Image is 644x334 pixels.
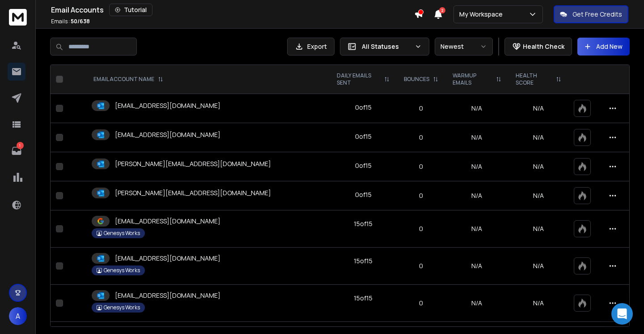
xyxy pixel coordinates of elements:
p: Health Check [523,42,564,51]
p: N/A [514,191,563,200]
p: [EMAIL_ADDRESS][DOMAIN_NAME] [115,291,220,300]
td: N/A [445,248,508,285]
div: 0 of 15 [355,161,372,170]
p: WARMUP EMAILS [453,72,492,86]
td: N/A [445,210,508,248]
p: [PERSON_NAME][EMAIL_ADDRESS][DOMAIN_NAME] [115,188,271,197]
p: N/A [514,224,563,233]
button: Export [287,38,335,56]
p: 1 [17,142,24,149]
td: N/A [445,94,508,123]
p: DAILY EMAILS SENT [337,72,381,86]
p: 0 [402,104,440,113]
p: [PERSON_NAME][EMAIL_ADDRESS][DOMAIN_NAME] [115,159,271,168]
p: 0 [402,261,440,270]
p: BOUNCES [404,76,429,83]
button: A [9,307,27,325]
p: My Workspace [459,10,506,19]
div: 0 of 15 [355,132,372,141]
p: 0 [402,162,440,171]
div: Email Accounts [51,4,414,16]
div: 15 of 15 [354,294,373,303]
p: N/A [514,162,563,171]
div: 15 of 15 [354,219,373,228]
p: 0 [402,299,440,308]
p: Genesys Works [104,230,140,237]
p: All Statuses [362,42,411,51]
p: N/A [514,104,563,113]
p: [EMAIL_ADDRESS][DOMAIN_NAME] [115,254,220,263]
p: [EMAIL_ADDRESS][DOMAIN_NAME] [115,130,220,139]
div: EMAIL ACCOUNT NAME [93,76,163,83]
p: N/A [514,133,563,142]
a: 1 [8,142,25,160]
p: [EMAIL_ADDRESS][DOMAIN_NAME] [115,217,220,226]
p: N/A [514,299,563,308]
span: 2 [439,7,445,13]
p: Genesys Works [104,304,140,311]
p: HEALTH SCORE [516,72,552,86]
button: Get Free Credits [554,5,628,23]
button: Tutorial [109,4,153,16]
td: N/A [445,123,508,152]
p: 0 [402,224,440,233]
td: N/A [445,152,508,181]
p: N/A [514,261,563,270]
p: [EMAIL_ADDRESS][DOMAIN_NAME] [115,101,220,110]
button: Newest [435,38,493,56]
div: 0 of 15 [355,103,372,112]
span: 50 / 638 [71,17,90,25]
td: N/A [445,285,508,322]
td: N/A [445,181,508,210]
button: Add New [577,38,630,56]
p: 0 [402,191,440,200]
p: Emails : [51,18,90,25]
p: 0 [402,133,440,142]
div: 0 of 15 [355,190,372,199]
button: Health Check [504,38,572,56]
div: Open Intercom Messenger [611,303,633,325]
p: Get Free Credits [572,10,622,19]
p: Genesys Works [104,267,140,274]
div: 15 of 15 [354,257,373,265]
